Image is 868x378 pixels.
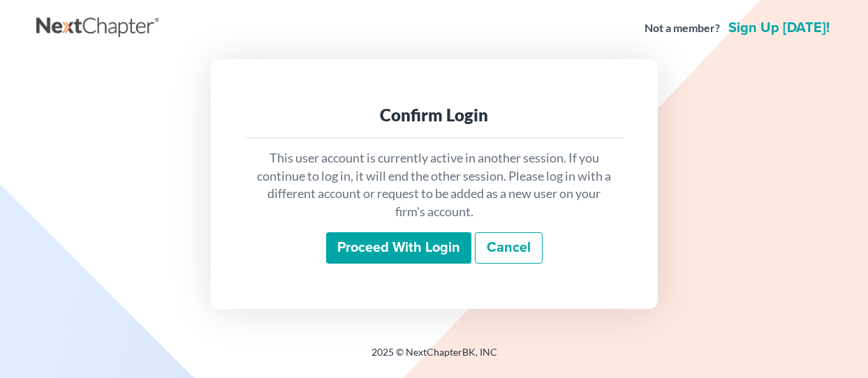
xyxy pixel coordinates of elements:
input: Proceed with login [326,232,471,264]
strong: Not a member? [645,20,720,36]
a: Cancel [475,232,543,264]
div: Confirm Login [256,104,613,126]
div: 2025 © NextChapterBK, INC [36,345,832,370]
p: This user account is currently active in another session. If you continue to log in, it will end ... [256,149,613,221]
a: Sign up [DATE]! [726,21,832,35]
